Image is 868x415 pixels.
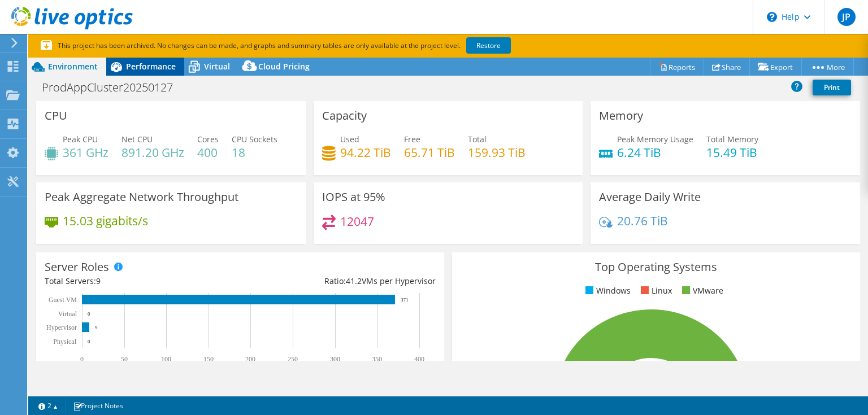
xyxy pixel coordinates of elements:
span: Cloud Pricing [258,61,310,72]
text: 371 [401,297,409,303]
span: Performance [126,61,176,72]
li: Linux [638,285,672,297]
a: Export [749,58,802,76]
span: Virtual [204,61,230,72]
span: CPU Sockets [232,134,277,145]
span: Free [404,134,420,145]
text: 300 [330,355,340,363]
h4: 159.93 TiB [468,146,526,159]
h3: Memory [599,110,643,122]
text: 150 [203,355,214,363]
span: Used [340,134,359,145]
span: Environment [48,61,98,72]
a: Project Notes [65,399,131,413]
text: 0 [88,339,90,344]
h4: 20.76 TiB [617,215,668,227]
h4: 15.03 gigabits/s [63,215,148,227]
a: Share [704,58,750,76]
text: 50 [121,355,128,363]
svg: \n [767,12,777,22]
text: 400 [414,355,424,363]
h4: 361 GHz [63,146,108,159]
li: VMware [679,285,723,297]
h1: ProdAppCluster20250127 [37,81,190,94]
h3: Top Operating Systems [461,261,852,273]
text: Virtual [58,310,77,318]
span: 9 [96,276,101,286]
p: This project has been archived. No changes can be made, and graphs and summary tables are only av... [41,40,594,52]
h3: Average Daily Write [599,191,701,203]
h3: Peak Aggregate Network Throughput [45,191,238,203]
text: 0 [80,355,84,363]
h3: Capacity [322,110,367,122]
text: 9 [95,325,98,330]
h4: 65.71 TiB [404,146,455,159]
span: JP [837,8,856,26]
div: Total Servers: [45,275,240,287]
h4: 400 [197,146,219,159]
h4: 18 [232,146,277,159]
text: 250 [288,355,298,363]
span: 41.2 [346,276,362,286]
a: Reports [650,58,704,76]
text: 100 [161,355,171,363]
a: More [801,58,854,76]
text: Guest VM [49,296,77,304]
h3: CPU [45,110,67,122]
text: 350 [372,355,382,363]
a: Print [813,80,851,95]
h3: Server Roles [45,261,109,273]
span: Peak Memory Usage [617,134,693,145]
h4: 12047 [340,215,374,228]
span: Total [468,134,487,145]
h4: 6.24 TiB [617,146,693,159]
span: Net CPU [121,134,153,145]
h4: 891.20 GHz [121,146,184,159]
text: 0 [88,311,90,317]
span: Total Memory [706,134,758,145]
span: Peak CPU [63,134,98,145]
h4: 15.49 TiB [706,146,758,159]
div: Ratio: VMs per Hypervisor [240,275,436,287]
a: 2 [31,399,66,413]
text: 200 [245,355,255,363]
text: Physical [53,338,76,346]
span: Cores [197,134,219,145]
li: Windows [583,285,631,297]
text: Hypervisor [46,324,77,331]
h4: 94.22 TiB [340,146,391,159]
a: Restore [466,37,511,54]
h3: IOPS at 95% [322,191,385,203]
